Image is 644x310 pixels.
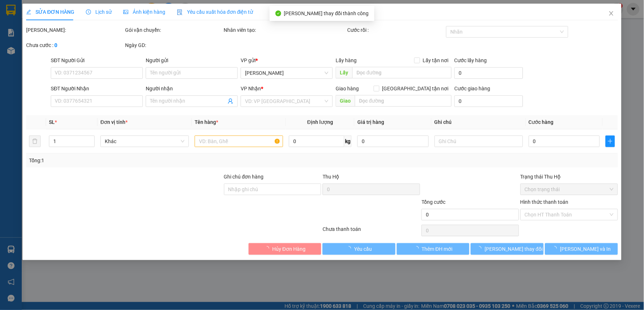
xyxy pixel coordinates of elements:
span: VP Nhận [241,86,261,91]
div: 0903972020 [69,23,152,34]
span: Gửi: [6,6,17,14]
b: 0 [54,42,57,48]
span: [PERSON_NAME] thay đổi thành công [284,10,369,16]
span: [GEOGRAPHIC_DATA] tận nơi [379,85,452,92]
span: Lấy [336,67,353,78]
span: TC: [69,38,79,45]
label: Cước giao hàng [454,86,490,91]
label: Cước lấy hàng [454,57,487,63]
input: Ghi Chú [435,135,523,147]
div: Gói vận chuyển: [125,26,223,34]
span: Nhận: [69,7,87,14]
button: [PERSON_NAME] và In [545,243,618,255]
div: Người nhận [146,85,238,92]
span: loading [477,246,485,251]
button: Close [601,4,622,24]
button: delete [29,135,41,147]
span: Yêu cầu xuất hóa đơn điện tử [177,9,253,15]
span: Phan Thiết [245,68,329,78]
span: check-circle [275,10,281,16]
img: icon [177,9,183,15]
span: SL [49,119,55,125]
span: edit [26,9,31,14]
span: Lịch sử [86,9,112,15]
div: VP gửi [241,56,333,64]
span: Cước hàng [529,119,554,125]
span: Ảnh kiện hàng [123,9,165,15]
button: Thêm ĐH mới [397,243,470,255]
span: Giá trị hàng [357,119,384,125]
div: Cước rồi : [348,26,445,34]
span: Tên hàng [195,119,218,125]
span: Thu Hộ [323,174,339,180]
input: Cước giao hàng [454,95,523,107]
button: Yêu cầu [323,243,396,255]
div: Nhân viên tạo: [224,26,346,34]
span: kg [344,135,352,147]
div: Trạm [GEOGRAPHIC_DATA] [69,6,152,23]
span: [PERSON_NAME] và In [560,245,611,253]
input: Cước lấy hàng [454,67,523,79]
span: clock-circle [86,9,91,14]
span: Hủy Đơn Hàng [272,245,306,253]
div: [PERSON_NAME] [6,6,64,22]
span: Khác [105,136,184,147]
label: Hình thức thanh toán [520,199,569,205]
div: Tổng: 1 [29,156,249,164]
span: Giao [336,95,355,107]
span: Đơn vị tính [100,119,128,125]
div: SĐT Người Nhận [51,85,143,92]
div: Chưa thanh toán [322,225,421,238]
span: loading [552,246,560,251]
div: [PERSON_NAME]: [26,26,124,34]
span: Yêu cầu [354,245,372,253]
span: loading [346,246,354,251]
button: plus [606,135,615,147]
span: user-add [228,98,234,104]
input: Ghi chú đơn hàng [224,184,321,195]
span: Lấy tận nơi [420,56,452,64]
input: Dọc đường [353,67,452,78]
input: VD: Bàn, Ghế [195,135,283,147]
div: SĐT Người Gửi [51,56,143,64]
span: Định lượng [307,119,333,125]
div: Trạng thái Thu Hộ [520,173,618,181]
span: 152 [PERSON_NAME] TẬP , Q7 [69,34,152,72]
button: Hủy Đơn Hàng [249,243,321,255]
input: Dọc đường [355,95,452,107]
button: [PERSON_NAME] thay đổi [471,243,544,255]
div: Chưa cước : [26,41,124,49]
div: 0913547049 [6,22,64,33]
span: Tổng cước [421,199,445,205]
span: SỬA ĐƠN HÀNG [26,9,74,15]
span: picture [123,9,128,14]
span: plus [606,138,614,144]
span: [PERSON_NAME] thay đổi [485,245,543,253]
span: Lấy hàng [336,57,357,63]
div: Người gửi [146,56,238,64]
div: Ngày GD: [125,41,223,49]
span: Giao hàng [336,86,359,91]
th: Ghi chú [432,115,526,129]
label: Ghi chú đơn hàng [224,174,264,180]
span: loading [264,246,272,251]
span: Chọn trạng thái [525,184,614,195]
span: close [608,10,614,16]
span: loading [414,246,422,251]
span: Thêm ĐH mới [422,245,453,253]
